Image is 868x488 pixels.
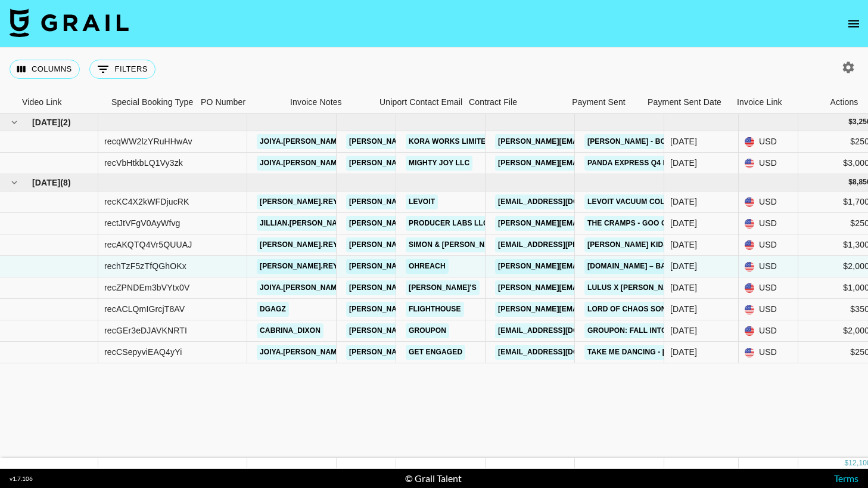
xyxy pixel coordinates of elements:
[406,237,506,252] a: Simon & [PERSON_NAME]
[257,302,289,317] a: dgagz
[495,194,629,209] a: [EMAIL_ADDRESS][DOMAIN_NAME]
[195,91,284,114] div: PO Number
[346,280,602,295] a: [PERSON_NAME][EMAIL_ADDRESS][PERSON_NAME][DOMAIN_NAME]
[670,346,697,358] div: Oct '25
[406,280,480,295] a: [PERSON_NAME]'s
[6,114,23,131] button: hide children
[257,259,362,274] a: [PERSON_NAME].reynaaa
[104,282,189,294] div: recZPNDEm3bVYtx0V
[739,213,798,234] div: USD
[848,117,853,127] div: $
[572,91,626,114] div: Payment Sent
[670,303,697,315] div: Oct '25
[257,216,354,231] a: jillian.[PERSON_NAME]
[739,131,798,153] div: USD
[6,174,23,191] button: hide children
[670,260,697,272] div: Oct '25
[552,91,642,114] div: Payment Sent
[737,91,782,114] div: Invoice Link
[346,259,602,274] a: [PERSON_NAME][EMAIL_ADDRESS][PERSON_NAME][DOMAIN_NAME]
[405,472,462,484] div: © Grail Talent
[495,345,629,360] a: [EMAIL_ADDRESS][DOMAIN_NAME]
[739,299,798,320] div: USD
[495,216,689,231] a: [PERSON_NAME][EMAIL_ADDRESS][DOMAIN_NAME]
[584,259,767,274] a: [DOMAIN_NAME] – Back-to-School Campaign
[739,234,798,256] div: USD
[495,323,629,338] a: [EMAIL_ADDRESS][DOMAIN_NAME]
[584,323,704,338] a: Groupon: Fall Into Savings
[346,237,602,252] a: [PERSON_NAME][EMAIL_ADDRESS][PERSON_NAME][DOMAIN_NAME]
[648,91,721,114] div: Payment Sent Date
[105,91,195,114] div: Special Booking Type
[89,60,155,79] button: Show filters
[670,325,697,336] div: Oct '25
[104,346,182,358] div: recCSepyviEAQ4yYi
[469,91,517,114] div: Contract File
[104,135,192,147] div: recqWW2lzYRuHHwAv
[10,60,80,79] button: Select columns
[257,156,347,171] a: joiya.[PERSON_NAME]
[463,91,552,114] div: Contract File
[406,134,494,149] a: KORA WORKS LIMITED
[10,475,33,483] div: v 1.7.106
[739,256,798,277] div: USD
[346,345,602,360] a: [PERSON_NAME][EMAIL_ADDRESS][PERSON_NAME][DOMAIN_NAME]
[406,323,449,338] a: GroupOn
[257,194,362,209] a: [PERSON_NAME].reynaaa
[739,277,798,299] div: USD
[820,91,868,114] div: Actions
[642,91,731,114] div: Payment Sent Date
[346,134,602,149] a: [PERSON_NAME][EMAIL_ADDRESS][PERSON_NAME][DOMAIN_NAME]
[670,239,697,251] div: Oct '25
[346,302,602,317] a: [PERSON_NAME][EMAIL_ADDRESS][PERSON_NAME][DOMAIN_NAME]
[406,156,472,171] a: Mighty Joy LLC
[257,280,347,295] a: joiya.[PERSON_NAME]
[22,91,62,114] div: Video Link
[584,302,705,317] a: Lord of Chaos Song Promo
[495,259,689,274] a: [PERSON_NAME][EMAIL_ADDRESS][DOMAIN_NAME]
[10,8,129,37] img: Grail Talent
[104,157,183,169] div: recVbHtkbLQ1Vy3zk
[584,194,683,209] a: Levoit Vacuum Collab
[830,91,858,114] div: Actions
[739,342,798,363] div: USD
[32,116,60,128] span: [DATE]
[32,177,60,189] span: [DATE]
[104,217,181,229] div: rectJtVFgV0AyWfvg
[406,216,491,231] a: Producer Labs LLC
[584,216,705,231] a: The Cramps - Goo Goo Muck
[834,472,858,484] a: Terms
[584,134,769,149] a: [PERSON_NAME] - Born To Fly | Sound Promo
[584,345,726,360] a: Take Me Dancing - [PERSON_NAME]
[584,280,685,295] a: Lulus x [PERSON_NAME]
[495,237,689,252] a: [EMAIL_ADDRESS][PERSON_NAME][DOMAIN_NAME]
[406,194,438,209] a: Levoit
[731,91,820,114] div: Invoice Link
[104,196,189,208] div: recKC4X2kWFDjucRK
[670,196,697,208] div: Oct '25
[104,303,185,315] div: recACLQmIGrcjT8AV
[379,91,462,114] div: Uniport Contact Email
[257,323,323,338] a: cabrina_dixon
[406,345,465,360] a: Get Engaged
[201,91,245,114] div: PO Number
[495,156,689,171] a: [PERSON_NAME][EMAIL_ADDRESS][DOMAIN_NAME]
[111,91,193,114] div: Special Booking Type
[495,280,751,295] a: [PERSON_NAME][EMAIL_ADDRESS][PERSON_NAME][DOMAIN_NAME]
[670,217,697,229] div: Oct '25
[739,320,798,342] div: USD
[495,134,689,149] a: [PERSON_NAME][EMAIL_ADDRESS][DOMAIN_NAME]
[257,237,362,252] a: [PERSON_NAME].reynaaa
[739,153,798,174] div: USD
[60,116,71,128] span: ( 2 )
[346,323,602,338] a: [PERSON_NAME][EMAIL_ADDRESS][PERSON_NAME][DOMAIN_NAME]
[848,177,853,187] div: $
[257,134,347,149] a: joiya.[PERSON_NAME]
[374,91,463,114] div: Uniport Contact Email
[670,157,697,169] div: Sep '25
[406,259,449,274] a: OHREACH
[257,345,347,360] a: joiya.[PERSON_NAME]
[346,156,602,171] a: [PERSON_NAME][EMAIL_ADDRESS][PERSON_NAME][DOMAIN_NAME]
[844,458,848,468] div: $
[290,91,342,114] div: Invoice Notes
